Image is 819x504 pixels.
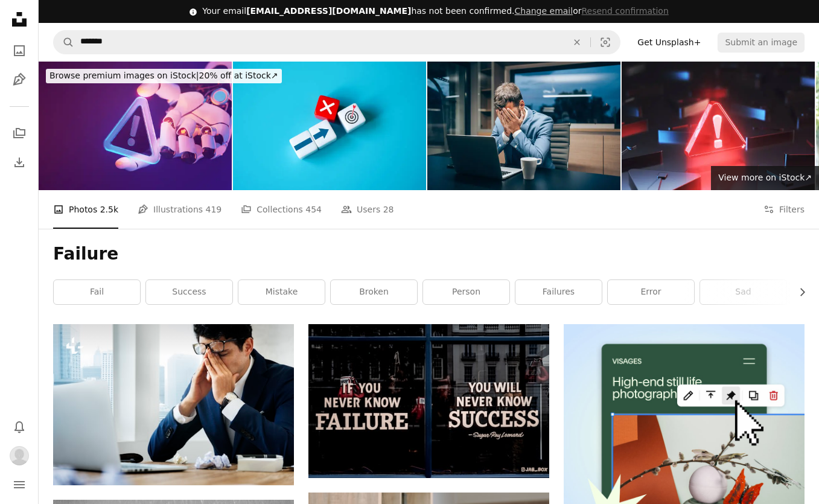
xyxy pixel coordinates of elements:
img: An obstacle to achieving a goal. Concerns and issues. Break through the refusal barrier. Face pro... [233,62,426,190]
a: Get Unsplash+ [630,33,708,52]
h1: Failure [53,243,805,265]
a: Collections 454 [241,190,322,229]
span: or [514,6,668,16]
span: 454 [305,203,322,216]
button: Submit an image [718,33,805,52]
button: Profile [7,444,31,468]
a: Stressed Gesture Businessman Workplace Concept [53,399,294,410]
a: text [308,395,549,406]
img: Futuristic Robotic Hand Holding a Glowing Warning Sign in Cyber Space [39,62,232,190]
a: failures [515,280,602,304]
span: 419 [206,203,222,216]
a: Browse premium images on iStock|20% off at iStock↗ [39,62,289,91]
a: person [423,280,509,304]
button: Clear [564,31,590,54]
a: Illustrations [7,68,31,92]
img: text [308,324,549,478]
a: sad [700,280,786,304]
a: Photos [7,39,31,63]
span: [EMAIL_ADDRESS][DOMAIN_NAME] [246,6,411,16]
a: View more on iStock↗ [711,166,819,190]
img: Stressed Gesture Businessman Workplace Concept [53,324,294,485]
a: Users 28 [341,190,394,229]
button: Search Unsplash [54,31,74,54]
img: Businessman working late in the office. [427,62,620,190]
div: Your email has not been confirmed. [202,5,669,18]
a: Change email [514,6,573,16]
img: Avatar of user Helen Glaze [10,446,29,465]
form: Find visuals sitewide [53,30,620,54]
a: Collections [7,121,31,145]
button: Notifications [7,415,31,439]
button: scroll list to the right [791,280,805,304]
span: 20% off at iStock ↗ [49,71,278,80]
a: broken [331,280,417,304]
a: mistake [238,280,325,304]
button: Visual search [591,31,620,54]
a: success [146,280,232,304]
button: Filters [763,190,805,229]
a: Illustrations 419 [138,190,221,229]
span: View more on iStock ↗ [718,173,812,182]
span: 28 [383,203,394,216]
a: fail [54,280,140,304]
a: error [608,280,694,304]
button: Menu [7,473,31,497]
span: Browse premium images on iStock | [49,71,199,80]
img: Danger Warning Sign on Black Background Shining Red White Glass Hazard Warning Sign Symbol Among ... [622,62,815,190]
a: Download History [7,150,31,174]
button: Resend confirmation [581,5,668,18]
